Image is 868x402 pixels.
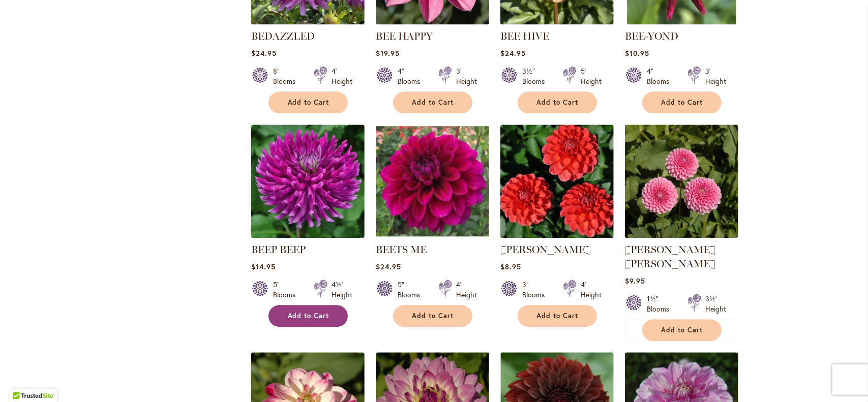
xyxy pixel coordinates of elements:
a: BEE-YOND [625,17,738,26]
div: 4' Height [581,280,602,300]
button: Add to Cart [642,91,722,113]
span: Add to Cart [537,312,579,320]
div: 3' Height [456,66,477,86]
button: Add to Cart [518,305,597,327]
iframe: Launch Accessibility Center [8,366,36,394]
a: BETTY ANNE [625,230,738,240]
span: Add to Cart [288,312,330,320]
a: BEEP BEEP [251,230,365,240]
div: 3½' Height [705,294,726,314]
a: BEE-YOND [625,30,678,42]
button: Add to Cart [642,319,722,341]
div: 4½' Height [332,280,352,300]
button: Add to Cart [393,305,472,327]
button: Add to Cart [518,91,597,113]
img: BETTY ANNE [625,125,738,238]
span: $24.95 [251,48,277,58]
span: $10.95 [625,48,649,58]
span: $8.95 [500,262,521,271]
a: BEETS ME [376,243,427,256]
button: Add to Cart [268,91,348,113]
span: Add to Cart [412,312,454,320]
span: Add to Cart [662,98,703,107]
span: $24.95 [376,262,401,271]
div: 5" Blooms [398,280,426,300]
a: Bedazzled [251,17,365,26]
div: 4' Height [456,280,477,300]
span: $19.95 [376,48,400,58]
img: BEETS ME [376,125,489,238]
div: 5" Blooms [273,280,302,300]
a: BEE HIVE [500,30,549,42]
span: Add to Cart [288,98,330,107]
div: 4' Height [332,66,352,86]
a: [PERSON_NAME] [PERSON_NAME] [625,243,715,270]
a: BEEP BEEP [251,243,306,256]
div: 4" Blooms [398,66,426,86]
img: BEEP BEEP [251,125,365,238]
div: 1½" Blooms [647,294,675,314]
span: $14.95 [251,262,276,271]
a: BEE HAPPY [376,17,489,26]
a: BEDAZZLED [251,30,315,42]
div: 3" Blooms [522,280,551,300]
button: Add to Cart [393,91,472,113]
button: Add to Cart [268,305,348,327]
a: BEETS ME [376,230,489,240]
div: 3' Height [705,66,726,86]
div: 4" Blooms [647,66,675,86]
span: $24.95 [500,48,526,58]
div: 3½" Blooms [522,66,551,86]
a: [PERSON_NAME] [500,243,591,256]
a: BENJAMIN MATTHEW [500,230,614,240]
span: $9.95 [625,276,645,286]
a: BEE HIVE [500,17,614,26]
span: Add to Cart [662,326,703,334]
a: BEE HAPPY [376,30,433,42]
div: 5' Height [581,66,602,86]
span: Add to Cart [412,98,454,107]
div: 8" Blooms [273,66,302,86]
span: Add to Cart [537,98,579,107]
img: BENJAMIN MATTHEW [500,125,614,238]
